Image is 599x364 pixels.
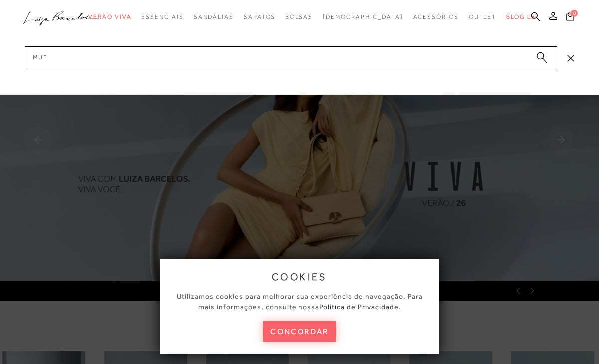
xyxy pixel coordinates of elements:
[194,13,234,20] span: Sandálias
[88,13,131,20] span: Verão Viva
[141,8,183,26] a: categoryNavScreenReaderText
[285,8,313,26] a: categoryNavScreenReaderText
[469,13,497,20] span: Outlet
[323,13,403,20] span: [DEMOGRAPHIC_DATA]
[263,321,336,342] button: concordar
[323,8,403,26] a: noSubCategoriesText
[563,11,577,24] button: 0
[413,13,459,20] span: Acessórios
[319,303,401,311] a: Política de Privacidade.
[506,13,535,20] span: BLOG LB
[469,8,497,26] a: categoryNavScreenReaderText
[285,13,313,20] span: Bolsas
[506,8,535,26] a: BLOG LB
[25,46,557,68] input: Buscar.
[244,8,275,26] a: categoryNavScreenReaderText
[272,271,327,282] span: cookies
[88,8,131,26] a: categoryNavScreenReaderText
[194,8,234,26] a: categoryNavScreenReaderText
[177,292,423,311] span: Utilizamos cookies para melhorar sua experiência de navegação. Para mais informações, consulte nossa
[141,13,183,20] span: Essenciais
[244,13,275,20] span: Sapatos
[571,10,578,17] span: 0
[413,8,459,26] a: categoryNavScreenReaderText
